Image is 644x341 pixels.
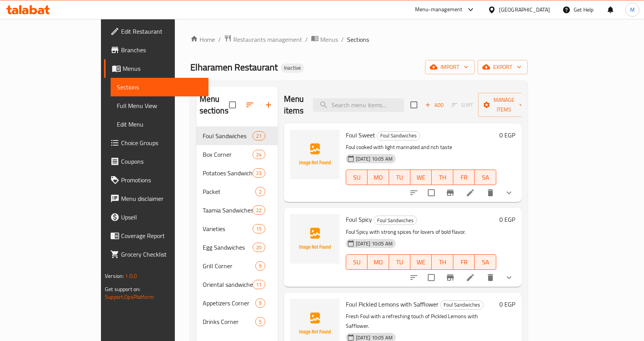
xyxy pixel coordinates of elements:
h2: Menu sections [200,93,229,117]
button: Add section [259,96,278,114]
span: Edit Menu [117,120,202,129]
div: items [253,168,265,178]
span: Foul Pickled Lemons with Safflower [346,298,439,310]
span: Manage items [484,95,524,115]
button: FR [453,170,475,185]
button: sort-choices [405,268,423,287]
span: Coupons [121,157,202,166]
div: Packet [203,187,256,196]
span: Menus [320,35,338,44]
li: / [218,35,221,44]
div: items [253,280,265,289]
div: items [253,224,265,233]
a: Upsell [104,208,208,226]
span: Inactive [281,65,304,71]
span: Foul Sandwiches [374,216,417,225]
a: Edit Restaurant [104,22,208,41]
span: Branches [121,45,202,55]
button: WE [410,170,432,185]
li: / [305,35,308,44]
li: / [341,35,344,44]
div: [GEOGRAPHIC_DATA] [499,5,550,14]
span: MO [371,172,386,183]
a: Menu disclaimer [104,189,208,208]
div: Menu-management [415,5,463,14]
span: Taamia Sandwiches [203,206,253,215]
svg: Show Choices [504,273,514,282]
div: items [253,243,265,252]
button: Add [422,99,447,111]
span: Varieties [203,224,253,233]
span: TU [392,172,407,183]
span: Upsell [121,212,202,222]
span: Promotions [121,175,202,185]
span: 22 [253,207,265,214]
span: [DATE] 10:05 AM [353,155,396,163]
img: Foul Spicy [290,214,340,264]
span: Add item [422,99,447,111]
h6: 0 EGP [499,214,515,225]
a: Support.OpsPlatform [105,292,154,302]
span: Foul Sandwiches [377,131,420,140]
span: SA [478,257,493,268]
span: 9 [256,300,265,307]
button: TH [432,254,453,270]
span: Select to update [423,269,439,286]
span: Egg Sandwiches [203,243,253,252]
button: import [425,60,475,74]
div: Potatoes Sandwiches23 [196,164,278,182]
div: Box Corner24 [196,145,278,164]
span: Select section first [447,99,478,111]
div: Foul Sandwiches [377,131,420,141]
span: SU [349,172,364,183]
span: Restaurants management [233,35,302,44]
span: TH [435,172,450,183]
button: MO [367,254,389,270]
span: Coverage Report [121,231,202,240]
span: TU [392,257,407,268]
div: Varieties15 [196,219,278,238]
span: Add [424,101,445,110]
span: Get support on: [105,284,140,294]
div: Drinks Corner5 [196,312,278,331]
span: Potatoes Sandwiches [203,168,253,178]
div: Packet2 [196,182,278,201]
div: Appetizers Corner [203,298,256,308]
span: Foul Sandwiches [203,131,253,141]
span: Elharamen Restaurant [190,58,278,76]
span: Select all sections [224,97,241,113]
span: Edit Restaurant [121,27,202,36]
span: 20 [253,244,265,251]
button: TU [389,254,410,270]
button: sort-choices [405,183,423,202]
button: delete [481,183,500,202]
div: Egg Sandwiches20 [196,238,278,257]
span: Grill Corner [203,261,256,271]
button: SA [475,170,496,185]
div: Oriental sandwiches11 [196,275,278,294]
div: Grill Corner9 [196,257,278,275]
div: items [255,317,265,326]
nav: Menu sections [196,123,278,334]
a: Edit menu item [466,188,475,197]
p: Foul cooked with light marinated and rich taste [346,142,496,152]
span: Box Corner [203,150,253,159]
span: M [630,5,635,14]
span: SA [478,172,493,183]
span: 23 [253,170,265,177]
span: MO [371,257,386,268]
span: 5 [256,318,265,326]
span: SU [349,257,364,268]
span: FR [456,172,471,183]
input: search [313,98,404,112]
span: WE [413,172,429,183]
span: Full Menu View [117,101,202,110]
span: Choice Groups [121,138,202,147]
button: MO [367,170,389,185]
button: SU [346,254,367,270]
